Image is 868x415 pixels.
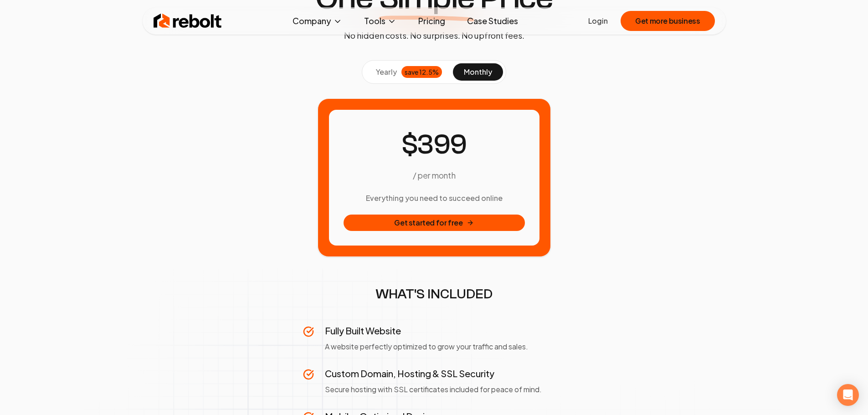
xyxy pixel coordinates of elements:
[837,384,859,406] div: Open Intercom Messenger
[325,367,565,380] h3: Custom Domain, Hosting & SSL Security
[344,29,524,42] p: No hidden costs. No surprises. No upfront fees.
[365,63,453,81] button: yearlysave 12.5%
[344,215,525,231] button: Get started for free
[344,193,525,204] h3: Everything you need to succeed online
[401,66,442,78] div: save 12.5%
[376,67,397,77] span: yearly
[411,12,452,30] a: Pricing
[325,324,565,337] h3: Fully Built Website
[325,341,565,353] p: A website perfectly optimized to grow your traffic and sales.
[154,12,222,30] img: Rebolt Logo
[413,169,455,182] p: / per month
[464,67,492,77] span: monthly
[325,384,565,395] p: Secure hosting with SSL certificates included for peace of mind.
[285,12,349,30] button: Company
[460,12,525,30] a: Case Studies
[357,12,404,30] button: Tools
[621,11,714,31] button: Get more business
[453,63,503,81] button: monthly
[303,286,565,302] h2: WHAT'S INCLUDED
[588,15,608,26] a: Login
